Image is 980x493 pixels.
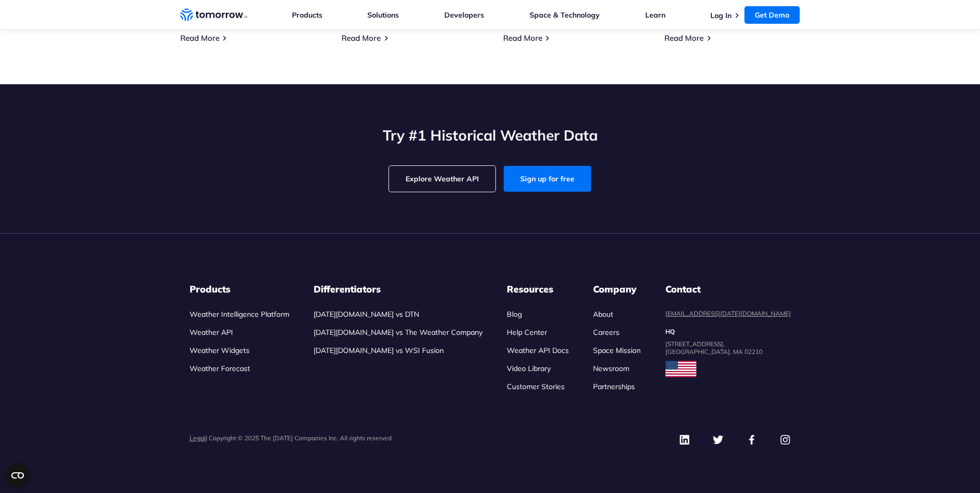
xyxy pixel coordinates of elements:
dt: HQ [665,328,791,336]
a: Video Library [507,364,551,373]
h3: Differentiators [314,283,483,296]
img: Linkedin [679,434,690,445]
dd: [STREET_ADDRESS], [GEOGRAPHIC_DATA], MA 02210 [665,340,791,356]
h3: Company [593,283,641,296]
a: Weather API Docs [507,346,569,355]
a: Weather Widgets [190,346,250,355]
a: Get Demo [744,6,800,24]
img: Facebook [746,434,757,445]
a: Products [292,10,322,20]
a: Solutions [367,10,399,20]
img: Instagram [780,434,791,445]
a: Read More [341,33,381,43]
a: Weather Intelligence Platform [190,310,289,319]
a: [DATE][DOMAIN_NAME] vs The Weather Company [314,328,483,337]
a: Log In [710,11,732,20]
a: Explore Weather API [389,166,495,192]
img: Twitter [712,434,724,445]
a: Space Mission [593,346,641,355]
a: Space & Technology [530,10,600,20]
a: [DATE][DOMAIN_NAME] vs WSI Fusion [314,346,444,355]
a: Read More [503,33,542,43]
a: Home link [180,7,247,23]
a: Learn [645,10,665,20]
a: Customer Stories [507,382,565,391]
a: Developers [444,10,484,20]
a: Weather Forecast [190,364,250,373]
dl: contact details [665,283,791,356]
a: Weather API [190,328,233,337]
a: Blog [507,310,522,319]
a: Sign up for free [504,166,591,192]
h3: Products [190,283,289,296]
a: [EMAIL_ADDRESS][DATE][DOMAIN_NAME] [665,310,791,317]
a: Read More [180,33,220,43]
a: Help Center [507,328,547,337]
dt: Contact [665,283,791,296]
a: [DATE][DOMAIN_NAME] vs DTN [314,310,419,319]
a: Legal [190,434,206,442]
a: Partnerships [593,382,635,391]
h2: Try #1 Historical Weather Data [180,126,800,145]
button: Open CMP widget [5,463,30,488]
a: Newsroom [593,364,629,373]
img: usa flag [665,361,696,377]
a: Read More [664,33,704,43]
p: | Copyright © 2025 The [DATE] Companies Inc. All rights reserved [190,434,392,442]
h3: Resources [507,283,569,296]
a: Careers [593,328,619,337]
a: About [593,310,613,319]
